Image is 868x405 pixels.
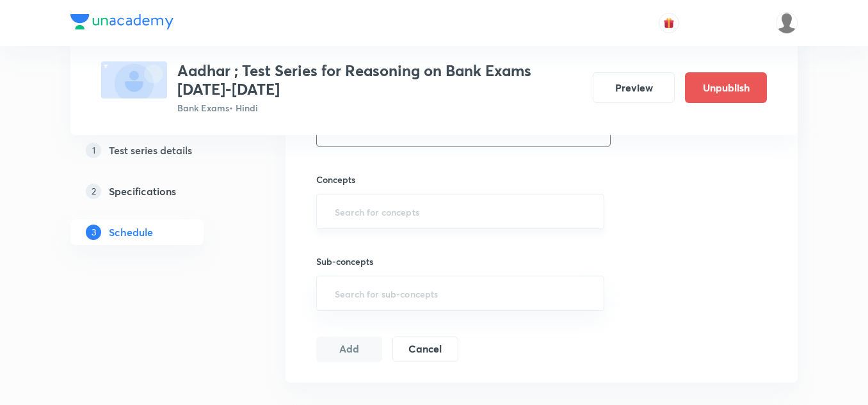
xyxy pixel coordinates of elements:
input: Search for concepts [332,200,588,223]
button: avatar [659,13,679,33]
button: Unpublish [685,72,767,103]
h6: Sub-concepts [316,255,604,268]
input: Search for sub-concepts [332,282,588,305]
button: Cancel [392,337,458,362]
p: Bank Exams • Hindi [177,101,583,115]
a: Company Logo [70,14,173,33]
h5: Test series details [109,143,192,158]
button: Open [597,210,599,212]
button: Preview [593,72,675,103]
h3: Aadhar ; Test Series for Reasoning on Bank Exams [DATE]-[DATE] [177,61,583,99]
img: avatar [663,17,675,29]
img: Company Logo [70,14,173,29]
h6: Concepts [316,173,604,186]
p: 1 [86,143,101,158]
a: 2Specifications [70,179,245,204]
p: 3 [86,225,101,240]
button: Add [316,337,382,362]
h5: Specifications [109,184,176,199]
p: 2 [86,184,101,199]
img: Kriti [776,12,798,34]
img: fallback-thumbnail.png [101,61,167,99]
a: 1Test series details [70,138,245,163]
h5: Schedule [109,225,153,240]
